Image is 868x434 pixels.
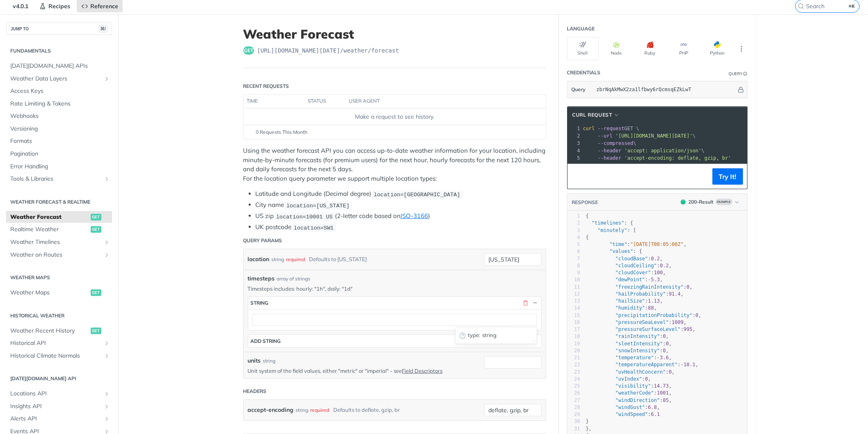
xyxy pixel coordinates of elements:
[401,212,428,220] a: ISO-3166
[10,125,110,133] span: Versioning
[256,211,546,221] li: US zip (2-letter code based on )
[586,312,702,318] span: : ,
[660,355,669,361] span: 3.6
[6,173,112,185] a: Tools & LibrariesShow subpages for Tools & Libraries
[689,198,714,206] div: 200 - Result
[572,86,586,93] span: Query
[586,248,642,254] span: : {
[103,76,110,82] button: Show subpages for Weather Data Layers
[568,220,580,227] div: 2
[672,319,684,325] span: 1009
[568,276,580,283] div: 10
[568,411,580,418] div: 29
[616,319,669,325] span: "pressureSeaLevel"
[586,341,672,347] span: : ,
[630,241,684,247] span: "[DATE]T08:05:00Z"
[568,298,580,305] div: 13
[586,241,687,247] span: : ,
[586,376,651,382] span: : ,
[294,225,334,231] span: location=SW1
[91,226,101,233] span: get
[10,62,110,70] span: [DATE][DOMAIN_NAME] APIs
[651,277,660,282] span: 5.3
[568,390,580,397] div: 26
[256,129,308,136] span: 0 Requests This Month
[586,234,589,240] span: {
[48,2,70,10] span: Recipes
[586,298,663,304] span: : ,
[10,225,89,234] span: Realtime Weather
[616,263,657,269] span: "cloudCeiling"
[568,404,580,411] div: 28
[744,72,748,76] i: Information
[568,340,580,347] div: 19
[634,37,666,60] button: Ruby
[531,299,539,307] button: Hide
[616,397,660,403] span: "windDirection"
[663,397,669,403] span: 85
[586,277,663,282] span: : ,
[296,404,309,416] div: string
[10,213,89,221] span: Weather Forecast
[568,154,582,162] div: 5
[248,297,541,309] button: string
[668,37,700,60] button: PHP
[568,347,580,354] div: 20
[568,397,580,404] div: 27
[568,241,580,248] div: 5
[702,37,733,60] button: Python
[568,262,580,269] div: 8
[586,270,666,276] span: : ,
[568,255,580,262] div: 7
[10,238,101,246] span: Weather Timelines
[286,253,305,265] div: required
[586,213,589,219] span: {
[586,220,634,226] span: : {
[10,339,101,347] span: Historical API
[625,155,731,161] span: 'accept-encoding: deflate, gzip, br'
[616,355,654,361] span: "temperature"
[586,256,663,262] span: : ,
[6,274,112,281] h2: Weather Maps
[651,411,660,417] span: 6.1
[10,163,110,171] span: Error Handling
[568,132,582,140] div: 2
[598,133,613,139] span: --url
[10,100,110,108] span: Rate Limiting & Tokens
[616,284,684,290] span: "freezingRainIntensity"
[601,37,632,60] button: Node
[586,291,684,297] span: : ,
[248,356,261,365] label: units
[586,355,672,361] span: : ,
[568,291,580,298] div: 12
[251,300,269,306] div: string
[716,199,733,205] span: Example
[6,85,112,97] a: Access Keys
[568,125,582,132] div: 1
[10,112,110,120] span: Webhooks
[568,361,580,368] div: 22
[657,355,660,361] span: -
[10,150,110,158] span: Pagination
[567,69,601,76] div: Credentials
[6,312,112,319] h2: Historical Weather
[586,369,675,375] span: : ,
[6,350,112,362] a: Historical Climate NormalsShow subpages for Historical Climate Normals
[598,155,622,161] span: --header
[483,331,533,340] span: string
[568,326,580,333] div: 17
[616,305,645,311] span: "humidity"
[648,404,657,410] span: 6.8
[10,390,101,398] span: Locations API
[616,411,648,417] span: "windSpeed"
[6,148,112,160] a: Pagination
[648,277,651,282] span: -
[6,198,112,206] h2: Weather Forecast & realtime
[738,45,745,53] svg: More ellipsis
[568,319,580,326] div: 16
[468,331,481,340] span: type :
[374,191,460,197] span: location=[GEOGRAPHIC_DATA]
[586,362,699,367] span: : ,
[616,277,645,282] span: "dewPoint"
[10,415,101,423] span: Alerts API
